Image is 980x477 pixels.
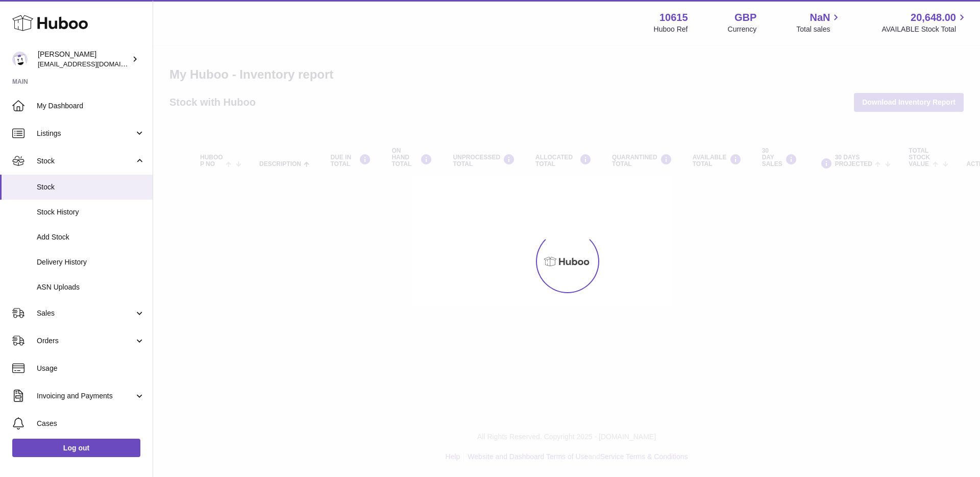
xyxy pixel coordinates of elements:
[38,50,130,69] div: [PERSON_NAME]
[37,308,134,318] span: Sales
[37,129,134,138] span: Listings
[734,11,756,25] strong: GBP
[37,232,145,242] span: Add Stock
[37,336,134,346] span: Orders
[654,25,688,34] div: Huboo Ref
[37,156,134,166] span: Stock
[728,25,757,34] div: Currency
[911,11,956,25] span: 20,648.00
[12,439,140,457] a: Log out
[38,60,150,68] span: [EMAIL_ADDRESS][DOMAIN_NAME]
[37,282,145,292] span: ASN Uploads
[37,419,145,428] span: Cases
[37,207,145,217] span: Stock History
[659,11,688,25] strong: 10615
[37,101,145,111] span: My Dashboard
[37,391,134,401] span: Invoicing and Payments
[796,11,842,34] a: NaN Total sales
[37,364,145,373] span: Usage
[881,25,968,34] span: AVAILABLE Stock Total
[37,182,145,192] span: Stock
[810,11,830,25] span: NaN
[881,11,968,34] a: 20,648.00 AVAILABLE Stock Total
[12,52,28,67] img: fulfillment@fable.com
[37,257,145,267] span: Delivery History
[796,25,842,34] span: Total sales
